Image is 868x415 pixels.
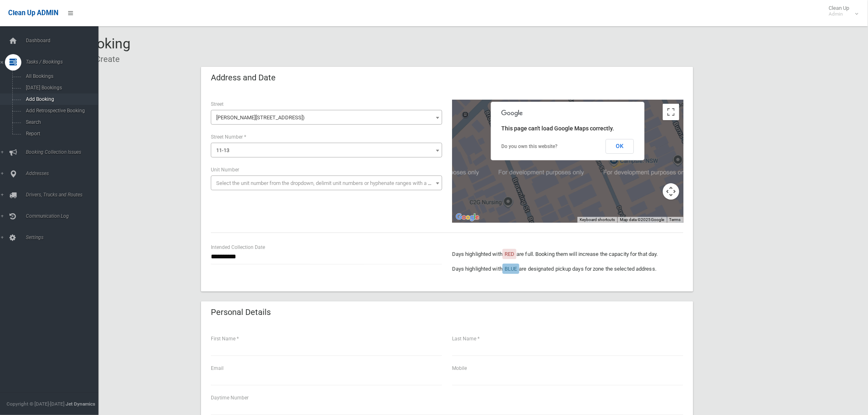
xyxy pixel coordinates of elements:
[669,217,681,222] a: Terms (opens in new tab)
[211,143,442,157] span: 11-13
[23,131,98,137] span: Report
[23,38,105,43] span: Dashboard
[213,112,440,123] span: Dryden Street (CAMPSIE 2194)
[452,249,683,259] p: Days highlighted with are full. Booking them will increase the capacity for that day.
[564,141,580,162] div: 11-13 Dryden Street, CAMPSIE NSW 2194
[7,401,64,407] span: Copyright © [DATE]-[DATE]
[505,266,517,272] span: BLUE
[825,5,858,17] span: Clean Up
[23,73,98,79] span: All Bookings
[663,104,679,120] button: Toggle fullscreen view
[213,145,440,156] span: 11-13
[211,110,442,125] span: Dryden Street (CAMPSIE 2194)
[66,401,95,407] strong: Jet Dynamics
[502,125,614,132] span: This page can't load Google Maps correctly.
[502,144,558,149] a: Do you own this website?
[454,212,481,223] img: Google
[23,235,105,240] span: Settings
[663,183,679,200] button: Map camera controls
[23,108,98,114] span: Add Retrospective Booking
[829,11,850,17] small: Admin
[89,52,120,67] li: Create
[216,180,445,186] span: Select the unit number from the dropdown, delimit unit numbers or hyphenate ranges with a comma
[8,9,58,17] span: Clean Up ADMIN
[606,139,634,154] button: OK
[580,217,615,223] button: Keyboard shortcuts
[23,59,105,65] span: Tasks / Bookings
[201,70,286,86] header: Address and Date
[23,85,98,91] span: [DATE] Bookings
[23,149,105,155] span: Booking Collection Issues
[620,217,665,222] span: Map data ©2025 Google
[23,213,105,219] span: Communication Log
[452,264,683,274] p: Days highlighted with are designated pickup days for zone the selected address.
[216,147,229,153] span: 11-13
[505,251,514,257] span: RED
[23,171,105,176] span: Addresses
[454,212,481,223] a: Open this area in Google Maps (opens a new window)
[201,304,281,320] header: Personal Details
[23,192,105,198] span: Drivers, Trucks and Routes
[23,119,98,125] span: Search
[23,96,98,102] span: Add Booking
